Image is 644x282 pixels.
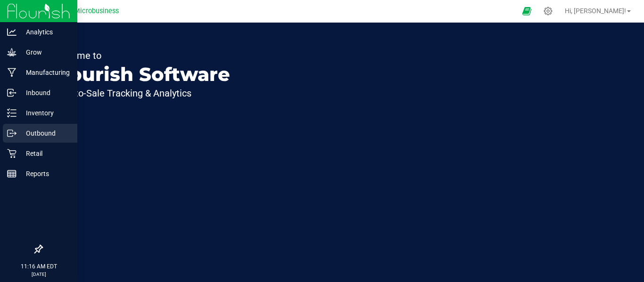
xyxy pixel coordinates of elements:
[7,48,17,57] inline-svg: Grow
[7,27,17,37] inline-svg: Analytics
[51,65,230,84] p: Flourish Software
[7,169,17,178] inline-svg: Reports
[7,129,17,138] inline-svg: Outbound
[7,149,17,158] inline-svg: Retail
[17,67,73,78] p: Manufacturing
[51,89,230,98] p: Seed-to-Sale Tracking & Analytics
[74,7,119,15] span: Microbusiness
[51,51,230,60] p: Welcome to
[17,128,73,139] p: Outbound
[542,7,554,16] div: Manage settings
[17,26,73,38] p: Analytics
[516,2,537,20] span: Open Ecommerce Menu
[17,107,73,119] p: Inventory
[7,68,17,77] inline-svg: Manufacturing
[17,47,73,58] p: Grow
[565,7,626,15] span: Hi, [PERSON_NAME]!
[4,271,73,278] p: [DATE]
[17,148,73,159] p: Retail
[4,262,73,271] p: 11:16 AM EDT
[7,88,17,97] inline-svg: Inbound
[7,108,17,118] inline-svg: Inventory
[17,168,73,179] p: Reports
[17,87,73,98] p: Inbound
